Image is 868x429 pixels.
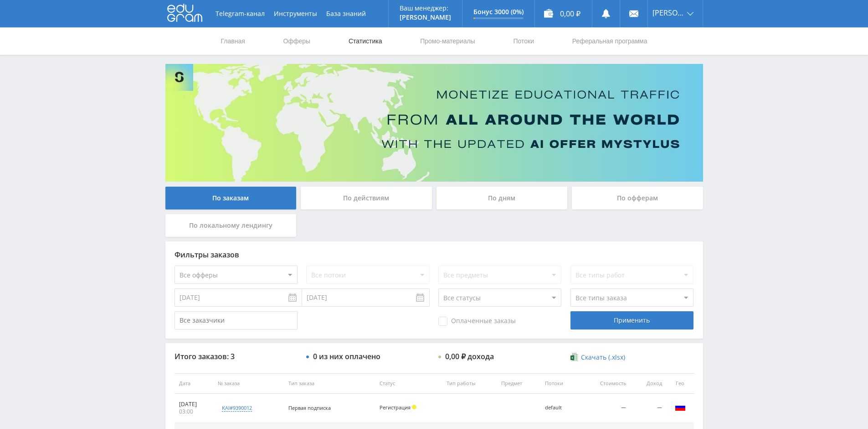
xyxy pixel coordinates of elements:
a: Скачать (.xlsx) [570,353,625,362]
input: Все заказчики [175,311,298,330]
span: Скачать (.xlsx) [581,354,625,361]
p: Бонус 3000 (0%) [473,8,524,16]
div: 0 из них оплачено [313,352,380,361]
a: Реферальная программа [571,27,648,55]
td: — [580,394,631,423]
a: Потоки [512,27,535,55]
th: № заказа [213,373,284,394]
div: [DATE] [179,401,209,408]
div: 03:00 [179,408,209,415]
img: Banner [165,64,703,182]
span: Оплаченные заказы [438,317,516,326]
div: Итого заказов: 3 [175,352,298,361]
p: Ваш менеджер: [400,5,451,12]
a: Статистика [348,27,383,55]
img: rus.png [675,402,686,413]
div: default [545,405,575,411]
div: Фильтры заказов [175,251,694,259]
a: Главная [220,27,246,55]
div: Применить [570,311,693,330]
th: Доход [631,373,666,394]
th: Стоимость [580,373,631,394]
th: Тип заказа [284,373,375,394]
img: xlsx [570,352,578,361]
th: Дата [175,373,214,394]
th: Тип работы [442,373,497,394]
span: Регистрация [380,404,411,411]
th: Гео [667,373,694,394]
div: По дням [437,187,568,209]
th: Потоки [540,373,580,394]
a: Промо-материалы [419,27,476,55]
span: Первая подписка [288,404,331,411]
div: kai#9390012 [222,404,252,412]
span: [PERSON_NAME] [652,9,684,16]
a: Офферы [282,27,312,55]
div: По заказам [165,187,297,209]
th: Предмет [497,373,540,394]
th: Статус [375,373,442,394]
div: 0,00 ₽ дохода [445,352,494,361]
span: Холд [412,405,416,409]
div: По локальному лендингу [165,214,297,237]
div: По действиям [301,187,432,209]
p: [PERSON_NAME] [400,14,451,21]
td: — [631,394,666,423]
div: По офферам [572,187,703,209]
